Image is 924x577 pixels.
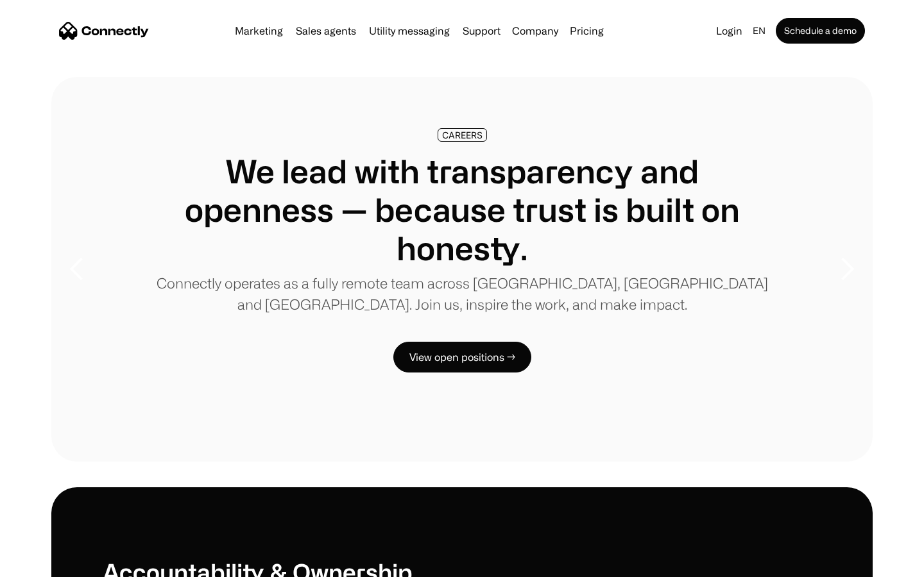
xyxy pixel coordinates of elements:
a: Support [458,26,506,36]
p: Connectly operates as a fully remote team across [GEOGRAPHIC_DATA], [GEOGRAPHIC_DATA] and [GEOGRA... [154,272,770,315]
h1: We lead with transparency and openness — because trust is built on honesty. [154,152,770,267]
a: Utility messaging [364,26,455,36]
div: en [753,22,766,40]
a: Sales agents [291,26,361,36]
ul: Language list [26,555,77,573]
a: Login [711,22,748,40]
a: Pricing [565,26,609,36]
div: CAREERS [442,130,483,140]
a: Marketing [230,26,288,36]
aside: Language selected: English [13,553,77,573]
div: Company [512,22,558,40]
a: View open positions → [393,342,531,372]
a: Schedule a demo [776,18,865,44]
